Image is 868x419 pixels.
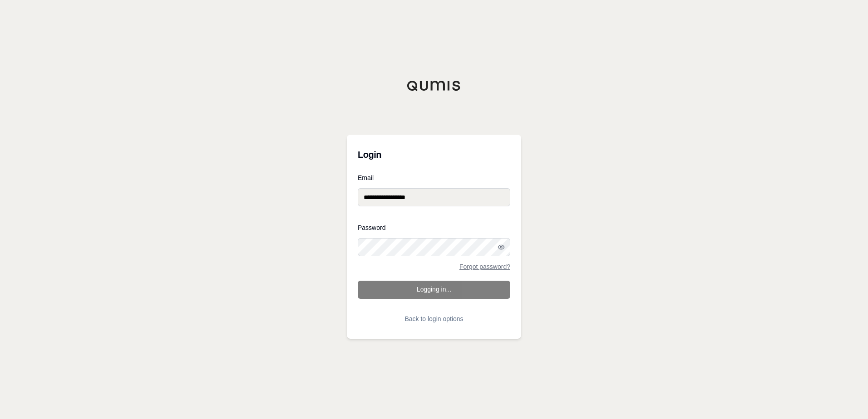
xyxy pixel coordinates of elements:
img: Qumis [407,80,461,91]
label: Password [358,224,510,231]
label: Email [358,175,510,181]
button: Back to login options [358,310,510,328]
a: Forgot password? [459,263,510,270]
h3: Login [358,146,510,164]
